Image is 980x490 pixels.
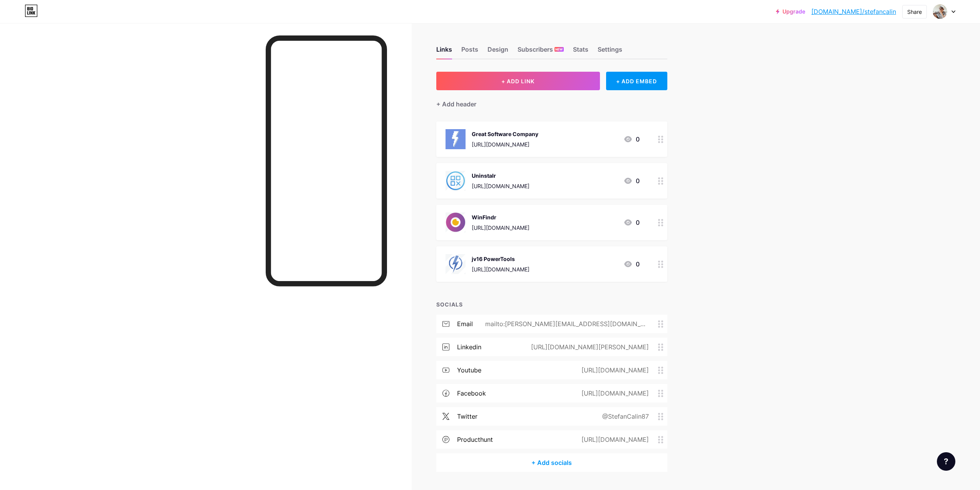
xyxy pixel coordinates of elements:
[487,45,508,59] div: Design
[623,218,640,227] div: 0
[472,255,529,263] div: jv16 PowerTools
[461,45,478,59] div: Posts
[472,182,529,190] div: [URL][DOMAIN_NAME]
[811,7,896,16] a: [DOMAIN_NAME]/stefancalin
[472,172,529,180] div: Uninstalr
[472,213,529,221] div: WinFindr
[446,254,466,274] img: jv16 PowerTools
[623,176,640,185] div: 0
[623,259,640,269] div: 0
[446,212,466,232] img: WinFindr
[573,45,588,59] div: Stats
[472,140,538,148] div: [URL][DOMAIN_NAME]
[933,4,947,19] img: stefancalin
[569,389,658,398] div: [URL][DOMAIN_NAME]
[776,8,805,15] a: Upgrade
[436,99,476,109] div: + Add header
[472,265,529,273] div: [URL][DOMAIN_NAME]
[446,171,466,191] img: Uninstalr
[598,45,622,59] div: Settings
[501,78,534,84] span: + ADD LINK
[569,365,658,375] div: [URL][DOMAIN_NAME]
[436,453,667,472] div: + Add socials
[457,319,473,328] div: email
[472,130,538,138] div: Great Software Company
[590,412,658,421] div: @StefanCalin87
[472,224,529,232] div: [URL][DOMAIN_NAME]
[436,300,667,308] div: SOCIALS
[518,45,564,59] div: Subscribers
[555,47,563,52] span: NEW
[457,389,486,398] div: facebook
[436,72,600,90] button: + ADD LINK
[606,72,667,90] div: + ADD EMBED
[457,435,493,444] div: producthunt
[436,45,452,59] div: Links
[446,129,466,149] img: Great Software Company
[569,435,658,444] div: [URL][DOMAIN_NAME]
[457,342,481,352] div: linkedin
[457,412,477,421] div: twitter
[907,8,922,16] div: Share
[473,319,658,328] div: mailto:[PERSON_NAME][EMAIL_ADDRESS][DOMAIN_NAME]
[623,135,640,144] div: 0
[457,365,481,375] div: youtube
[519,342,658,352] div: [URL][DOMAIN_NAME][PERSON_NAME]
